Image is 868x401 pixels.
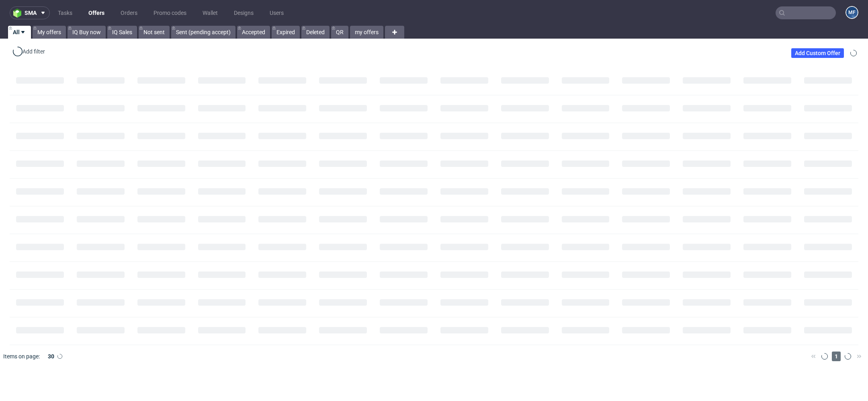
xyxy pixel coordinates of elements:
[832,352,841,361] span: 1
[13,8,25,18] img: logo
[171,26,235,39] a: Sent (pending accept)
[198,6,223,19] a: Wallet
[846,7,858,18] figcaption: MF
[272,26,300,39] a: Expired
[149,6,191,19] a: Promo codes
[139,26,170,39] a: Not sent
[11,45,47,58] div: Add filter
[107,26,137,39] a: IQ Sales
[116,6,142,19] a: Orders
[68,26,106,39] a: IQ Buy now
[33,26,66,39] a: My offers
[265,6,289,19] a: Users
[791,48,844,58] a: Add Custom Offer
[25,10,37,16] span: sma
[43,351,57,362] div: 30
[229,6,258,19] a: Designs
[350,26,383,39] a: my offers
[3,352,40,360] span: Items on page:
[10,6,50,19] button: sma
[237,26,270,39] a: Accepted
[301,26,330,39] a: Deleted
[331,26,348,39] a: QR
[84,6,109,19] a: Offers
[53,6,77,19] a: Tasks
[8,26,31,39] a: All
